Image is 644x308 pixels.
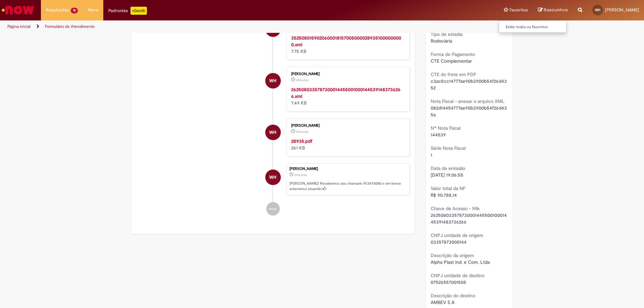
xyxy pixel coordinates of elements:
[431,192,457,198] span: R$ 90.788,14
[431,185,465,191] b: Valor total da NF
[431,105,507,118] span: 082d14454777ae90b3900b54f26d435a
[7,24,31,29] a: Página inicial
[431,71,476,77] b: CTE do frete em PDF
[265,125,281,140] div: Weyzon henrique
[431,125,461,131] b: Nº Nota Fiscal
[294,173,307,177] time: 03/09/2025 08:28:57
[291,72,403,76] div: [PERSON_NAME]
[431,145,466,151] b: Série Nota Fiscal
[431,165,465,171] b: Data de emissão
[431,38,452,44] span: Rodoviária
[296,78,309,82] span: 29d atrás
[108,7,147,15] div: Padroniza
[431,172,463,178] span: [DATE] 19:06:55
[130,7,147,15] p: +GenAi
[296,78,309,82] time: 03/09/2025 08:26:38
[431,58,472,64] span: CTE Complementar
[269,124,276,140] span: WH
[88,7,98,13] span: More
[269,169,276,185] span: WH
[291,86,403,106] div: 7.49 KB
[265,73,281,88] div: Weyzon henrique
[499,23,573,31] a: Exibir todos os Favoritos
[605,7,639,13] span: [PERSON_NAME]
[431,152,432,158] span: 1
[289,181,406,191] p: [PERSON_NAME]! Recebemos seu chamado R13475080 e em breve estaremos atuando.
[544,7,568,13] span: Rascunhos
[431,98,504,104] b: Nota Fiscal - anexar o arquivo XML
[294,173,307,177] span: 29d atrás
[265,170,281,185] div: Weyzon henrique
[431,31,463,37] b: Tipo de estadia
[431,205,480,211] b: Chave de Acesso - Nfe
[45,24,95,29] a: Formulário de Atendimento
[499,20,567,33] ul: Favoritos
[291,35,403,55] div: 7.75 KB
[431,252,474,258] b: Descrição da origem
[431,259,490,265] span: Alpha Plast ind. e Com. Ltda
[431,232,483,238] b: CNPJ unidade de origem
[595,8,600,12] span: WH
[269,73,276,89] span: WH
[296,130,309,134] span: 29d atrás
[509,7,528,13] span: Favoritos
[431,279,466,285] span: 07526557001505
[431,212,507,225] span: 26250803357873000144550010001445391483736266
[71,8,78,13] span: 76
[291,138,403,151] div: 261 KB
[431,299,454,305] span: AMBEV S A
[431,78,507,91] span: c3ac5cc14777ae90b3900b54f26d4352
[136,163,410,195] li: Weyzon henrique
[291,35,401,48] a: 35250801590206000181570050000289351000000000.xml
[5,20,424,33] ul: Trilhas de página
[431,293,475,299] b: Descrição do destino
[46,7,69,13] span: Requisições
[431,51,475,57] b: Forma de Pagamento
[291,124,403,128] div: [PERSON_NAME]
[289,167,406,171] div: [PERSON_NAME]
[431,132,446,138] span: 144539
[1,3,35,17] img: ServiceNow
[538,7,568,13] a: Rascunhos
[291,86,400,99] a: 26250803357873000144550010001445391483736266.xml
[431,239,467,245] span: 03357873000144
[431,272,484,279] b: CNPJ unidade de destino
[291,138,312,144] a: 28935.pdf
